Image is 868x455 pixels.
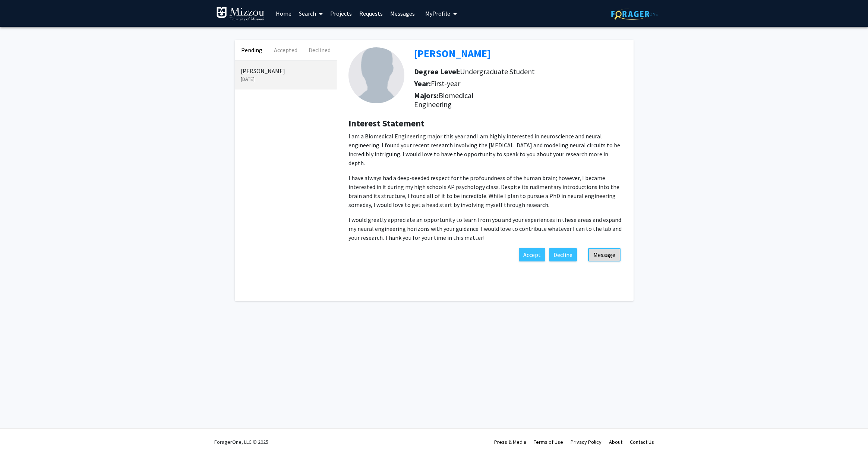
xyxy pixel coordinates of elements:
[534,439,563,445] a: Terms of Use
[414,91,474,109] span: Biomedical Engineering
[414,47,490,60] b: [PERSON_NAME]
[414,79,431,88] b: Year:
[216,7,265,22] img: University of Missouri Logo
[588,248,621,261] button: Message
[356,0,386,26] a: Requests
[348,215,622,242] p: I would greatly appreciate an opportunity to learn from you and your experiences in these areas a...
[611,8,658,20] img: ForagerOne Logo
[414,67,460,76] b: Degree Level:
[549,248,577,261] button: Decline
[348,173,622,209] p: I have always had a deep-seeded respect for the profoundness of the human brain; however, I becam...
[241,66,331,75] p: [PERSON_NAME]
[348,117,424,129] b: Interest Statement
[414,91,439,100] b: Majors:
[241,75,331,83] p: [DATE]
[326,0,356,26] a: Projects
[269,40,303,60] button: Accepted
[6,421,32,449] iframe: Chat
[235,40,269,60] button: Pending
[386,0,419,26] a: Messages
[425,10,450,17] span: My Profile
[272,0,295,26] a: Home
[460,67,535,76] span: Undergraduate Student
[630,439,654,445] a: Contact Us
[494,439,526,445] a: Press & Media
[348,47,404,103] img: Profile Picture
[519,248,545,261] button: Accept
[303,40,337,60] button: Declined
[348,132,622,167] p: I am a Biomedical Engineering major this year and I am highly interested in neuroscience and neur...
[295,0,326,26] a: Search
[609,439,622,445] a: About
[414,47,490,60] a: Opens in a new tab
[214,429,268,455] div: ForagerOne, LLC © 2025
[571,439,602,445] a: Privacy Policy
[431,79,460,88] span: First-year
